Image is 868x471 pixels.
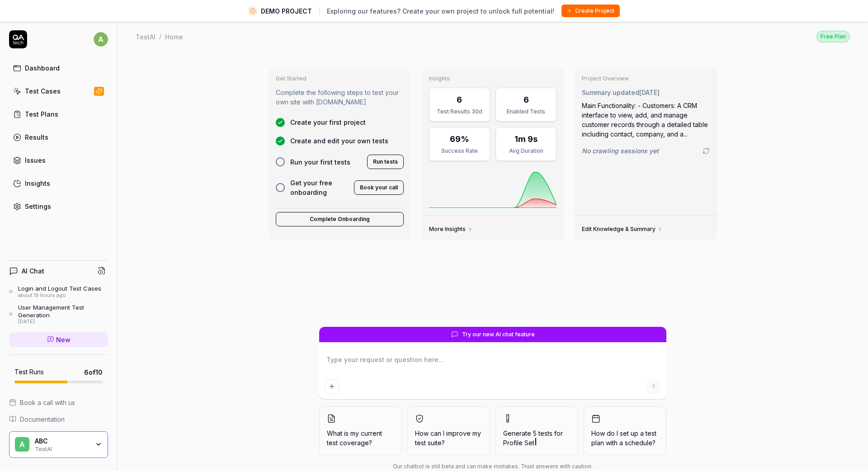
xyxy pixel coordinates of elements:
[18,304,108,319] div: User Management Test Generation
[462,330,535,339] span: Try our new AI chat feature
[319,462,666,471] div: Our chatbot is still beta and can make mistakes. Trust answers with caution.
[9,82,108,100] a: Test Cases
[501,147,551,155] div: Avg Duration
[457,94,462,106] div: 6
[816,30,850,42] button: Free Plan
[35,437,89,445] div: ABC
[20,398,75,407] span: Book a call with us
[276,75,404,82] h3: Get Started
[25,132,48,142] div: Results
[25,63,60,73] div: Dashboard
[703,147,710,155] a: Go to crawling settings
[25,109,58,119] div: Test Plans
[9,431,108,458] button: AABCTestAI
[591,429,659,447] span: How do I set up a test plan with a schedule?
[9,198,108,215] a: Settings
[18,292,101,299] div: about 15 hours ago
[319,406,402,455] button: What is my current test coverage?
[582,89,639,96] span: Summary updated
[290,178,349,197] span: Get your free onboarding
[354,182,404,191] a: Book your call
[159,32,161,41] div: /
[9,304,108,325] a: User Management Test Generation[DATE]
[503,429,571,447] span: Generate 5 tests for
[582,101,710,139] div: Main Functionality: - Customers: A CRM interface to view, add, and manage customer records throug...
[290,118,366,127] span: Create your first project
[367,156,404,165] a: Run tests
[582,146,659,155] span: No crawling sessions yet
[415,429,482,447] span: How can I improve my test suite?
[18,319,108,325] div: [DATE]
[325,379,339,394] button: Add attachment
[9,285,108,298] a: Login and Logout Test Casesabout 15 hours ago
[9,105,108,123] a: Test Plans
[22,266,44,276] h4: AI Chat
[9,332,108,347] a: New
[9,398,108,407] a: Book a call with us
[9,59,108,77] a: Dashboard
[561,5,620,17] button: Create Project
[261,6,312,16] span: DEMO PROJECT
[15,437,29,452] span: A
[9,174,108,192] a: Insights
[136,32,156,41] div: TestAI
[514,133,538,145] div: 1m 9s
[165,32,183,41] div: Home
[367,155,404,169] button: Run tests
[501,108,551,116] div: Enabled Tests
[94,32,108,47] span: a
[354,180,404,195] button: Book your call
[582,226,663,233] a: Edit Knowledge & Summary
[503,439,534,447] span: Profile Set
[20,414,65,424] span: Documentation
[94,30,108,48] button: a
[56,335,71,344] span: New
[327,6,554,16] span: Exploring our features? Create your own project to unlock full potential!
[14,368,44,376] h5: Test Runs
[524,94,529,106] div: 6
[25,202,51,211] div: Settings
[25,179,50,188] div: Insights
[582,75,710,82] h3: Project Overview
[450,133,469,145] div: 69%
[84,367,103,377] span: 6 of 10
[18,285,101,292] div: Login and Logout Test Cases
[435,147,484,155] div: Success Rate
[25,86,61,96] div: Test Cases
[9,414,108,424] a: Documentation
[429,75,557,82] h3: Insights
[25,155,46,165] div: Issues
[290,136,388,146] span: Create and edit your own tests
[639,89,660,96] time: [DATE]
[429,226,473,233] a: More Insights
[435,108,484,116] div: Test Results 30d
[9,151,108,169] a: Issues
[35,445,89,452] div: TestAI
[584,406,666,455] button: How do I set up a test plan with a schedule?
[495,406,578,455] button: Generate 5 tests forProfile Set
[276,88,404,107] p: Complete the following steps to test your own site with [DOMAIN_NAME]
[276,212,404,226] button: Complete Onboarding
[290,157,350,167] span: Run your first tests
[407,406,490,455] button: How can I improve my test suite?
[327,429,394,447] span: What is my current test coverage?
[9,128,108,146] a: Results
